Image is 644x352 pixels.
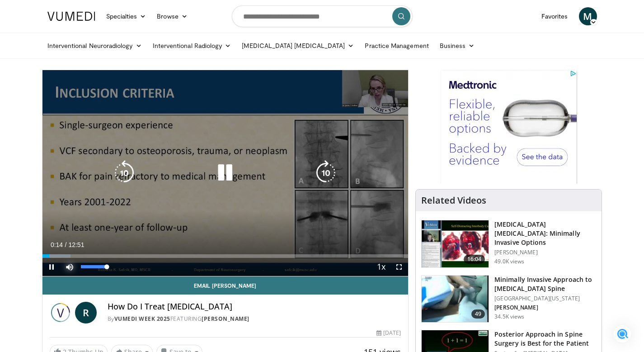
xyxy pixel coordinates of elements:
[68,241,84,248] span: 12:51
[494,330,596,348] h3: Posterior Approach in Spine Surgery is Best for the Patient
[42,276,409,295] a: Email [PERSON_NAME]
[494,275,596,293] h3: Minimally Invasive Approach to [MEDICAL_DATA] Spine
[232,5,413,27] input: Search topics, interventions
[579,7,597,25] a: M
[422,220,489,267] img: 9f1438f7-b5aa-4a55-ab7b-c34f90e48e66.150x105_q85_crop-smart_upscale.jpg
[434,37,480,55] a: Business
[42,258,61,276] button: Pause
[464,255,485,264] span: 16:04
[421,220,596,268] a: 16:04 [MEDICAL_DATA] [MEDICAL_DATA]: Minimally Invasive Options [PERSON_NAME] 49.0K views
[422,276,489,323] img: 38787_0000_3.png.150x105_q85_crop-smart_upscale.jpg
[390,258,408,276] button: Fullscreen
[536,7,573,25] a: Favorites
[494,304,596,311] p: [PERSON_NAME]
[42,254,409,258] div: Progress Bar
[494,295,596,302] p: [GEOGRAPHIC_DATA][US_STATE]
[236,37,359,55] a: [MEDICAL_DATA] [MEDICAL_DATA]
[50,302,71,323] img: Vumedi Week 2025
[65,241,67,248] span: /
[147,37,237,55] a: Interventional Radiology
[376,329,401,337] div: [DATE]
[81,265,107,268] div: Volume Level
[108,315,401,323] div: By FEATURING
[114,315,170,323] a: Vumedi Week 2025
[151,7,193,25] a: Browse
[61,258,79,276] button: Mute
[42,37,147,55] a: Interventional Neuroradiology
[108,302,401,312] h4: How Do I Treat [MEDICAL_DATA]
[51,241,63,248] span: 0:14
[421,195,486,206] h4: Related Videos
[202,315,249,323] a: [PERSON_NAME]
[372,258,390,276] button: Playback Rate
[42,70,409,276] video-js: Video Player
[75,302,97,323] a: R
[359,37,434,55] a: Practice Management
[494,249,596,256] p: [PERSON_NAME]
[471,309,485,319] span: 49
[494,220,596,247] h3: [MEDICAL_DATA] [MEDICAL_DATA]: Minimally Invasive Options
[101,7,152,25] a: Specialties
[421,275,596,323] a: 49 Minimally Invasive Approach to [MEDICAL_DATA] Spine [GEOGRAPHIC_DATA][US_STATE] [PERSON_NAME] ...
[494,258,524,265] p: 49.0K views
[441,70,577,184] iframe: Advertisement
[494,313,524,320] p: 34.5K views
[47,12,95,21] img: VuMedi Logo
